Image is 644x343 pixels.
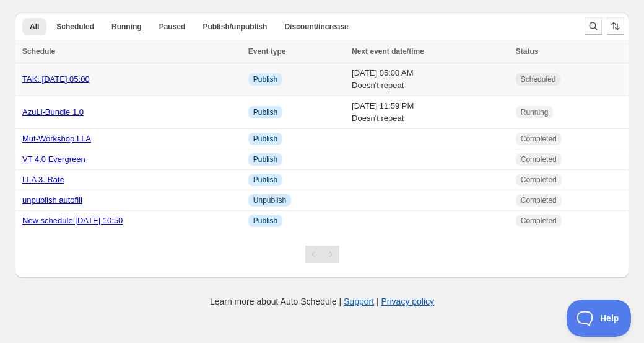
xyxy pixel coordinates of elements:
span: Completed [521,216,557,226]
nav: Pagination [305,246,339,263]
span: Event type [248,47,286,56]
span: Running [521,107,549,117]
span: Publish [253,216,277,226]
span: Publish/unpublish [202,22,267,32]
span: Discount/increase [284,22,348,32]
iframe: Toggle Customer Support [567,300,632,337]
span: Publish [253,74,277,84]
span: Completed [521,195,557,205]
a: Mut-Workshop LLA [22,134,91,143]
span: Scheduled [56,22,94,32]
span: Scheduled [521,74,556,84]
a: Privacy policy [381,296,435,306]
a: VT 4.0 Evergreen [22,154,85,164]
span: Publish [253,134,277,144]
span: Paused [159,22,186,32]
td: [DATE] 05:00 AM Doesn't repeat [348,63,512,96]
a: New schedule [DATE] 10:50 [22,216,123,225]
span: Publish [253,154,277,164]
a: AzuLi-Bundle 1.0 [22,107,84,117]
span: Completed [521,154,557,164]
a: TAK: [DATE] 05:00 [22,74,90,84]
span: Next event date/time [352,47,424,56]
button: Search and filter results [585,17,602,35]
span: Publish [253,107,277,117]
a: unpublish autofill [22,195,82,205]
span: Running [111,22,142,32]
span: All [30,22,39,32]
p: Learn more about Auto Schedule | | [210,295,434,308]
span: Schedule [22,47,55,56]
a: Support [344,296,374,306]
span: Status [516,47,539,56]
span: Completed [521,134,557,144]
span: Unpublish [253,195,286,205]
span: Publish [253,175,277,185]
span: Completed [521,175,557,185]
td: [DATE] 11:59 PM Doesn't repeat [348,96,512,129]
a: LLA 3. Rate [22,175,64,184]
button: Sort the results [607,17,624,35]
